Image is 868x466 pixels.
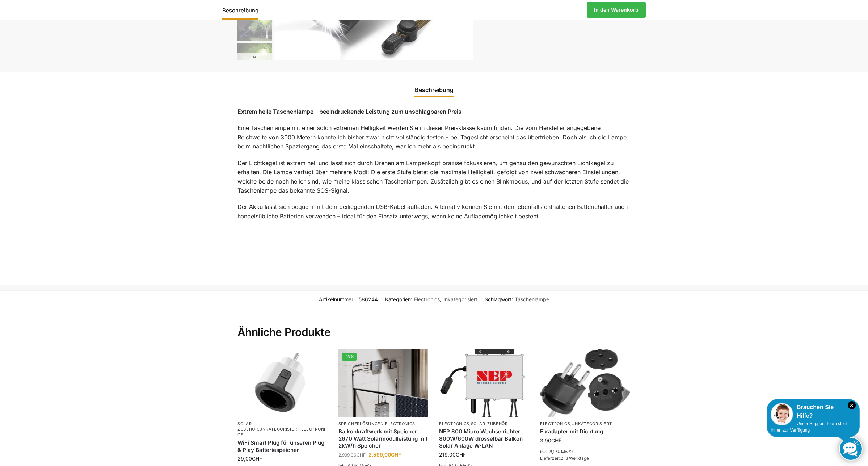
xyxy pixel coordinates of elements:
[540,421,630,427] p: ,
[551,437,561,444] span: CHF
[237,7,272,41] img: Taschenlampe2
[237,159,631,196] p: Der Lichtkegel ist extrem hell und lässt sich durch Drehen am Lampenkopf präzise fokussieren, um ...
[237,421,258,432] a: Solar-Zubehör
[540,349,630,417] img: Fixadapter mit Dichtung
[439,452,466,458] bdi: 219,00
[456,452,466,458] span: CHF
[540,428,630,435] a: Fixadapter mit Dichtung
[237,202,631,221] p: Der Akku lässt sich bequem mit dem beiliegenden USB-Kabel aufladen. Alternativ können Sie mit dem...
[540,421,570,426] a: Electronics
[368,452,401,458] bdi: 2.599,00
[338,421,384,426] a: Speicherlösungen
[410,81,458,98] a: Beschreibung
[540,449,630,455] p: inkl. 8,1 % MwSt.
[237,349,328,417] img: WiFi Smart Plug für unseren Plug & Play Batteriespeicher
[237,421,328,438] p: , ,
[237,53,272,60] button: Next slide
[561,455,589,461] span: 2-3 Werktage
[338,349,429,417] a: -13%Balkonkraftwerk mit Speicher 2670 Watt Solarmodulleistung mit 2kW/h Speicher
[587,2,646,18] a: In den Warenkorb
[252,455,262,462] span: CHF
[485,295,549,303] span: Schlagwort:
[319,295,378,303] span: Artikelnummer:
[848,401,856,409] i: Schließen
[439,349,529,417] img: NEP 800 Drosselbar auf 600 Watt
[338,421,429,427] p: ,
[237,108,462,115] strong: Extrem helle Taschenlampe – beeindruckende Leistung zum unschlagbaren Preis
[771,403,856,420] div: Brauchen Sie Hilfe?
[338,452,366,458] bdi: 2.999,00
[236,42,272,78] li: 6 / 6
[237,455,262,462] bdi: 29,00
[439,421,529,427] p: ,
[338,428,429,449] a: Balkonkraftwerk mit Speicher 2670 Watt Solarmodulleistung mit 2kW/h Speicher
[572,421,612,426] a: Unkategorisiert
[515,296,549,302] a: Taschenlampe
[237,123,631,151] p: Eine Taschenlampe mit einer solch extremen Helligkeit werden Sie in dieser Preisklasse kaum finde...
[237,308,631,339] h2: Ähnliche Produkte
[237,439,328,453] a: WiFi Smart Plug für unseren Plug & Play Batteriespeicher
[471,421,508,426] a: Solar-Zubehör
[771,403,793,425] img: Customer service
[237,427,325,437] a: Electronics
[540,455,589,461] span: Lieferzeit:
[385,295,477,303] span: Kategorien: ,
[414,296,440,302] a: Electronics
[357,452,366,458] span: CHF
[222,1,262,18] a: Beschreibung
[439,428,529,449] a: NEP 800 Micro Wechselrichter 800W/600W drosselbar Balkon Solar Anlage W-LAN
[439,421,469,426] a: Electronics
[338,349,429,417] img: Balkonkraftwerk mit Speicher 2670 Watt Solarmodulleistung mit 2kW/h Speicher
[236,5,272,42] li: 5 / 6
[259,427,300,432] a: Unkategorisiert
[391,452,401,458] span: CHF
[237,43,272,77] img: Taschenlampe
[771,421,847,433] span: Unser Support-Team steht Ihnen zur Verfügung
[385,421,416,426] a: Electronics
[540,437,561,444] bdi: 3,90
[357,296,378,302] span: 1586244
[441,296,477,302] a: Unkategorisiert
